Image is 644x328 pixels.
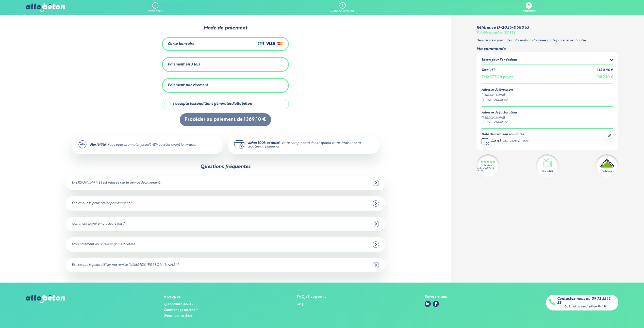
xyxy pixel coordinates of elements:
[72,243,135,247] div: Mon paiement en plusieurs fois est refusé
[523,2,535,13] a: 3 Paiement
[297,295,326,299] div: FAQ et support
[542,170,553,173] div: Vu à la télé
[248,141,279,145] strong: Achat 100% sécurisé
[154,4,155,7] div: 1
[484,165,492,167] div: Excellent
[482,133,529,137] div: Date de livraison souhaitée
[164,314,193,317] a: Demander un devis
[331,2,354,13] a: 2 Date de livraison
[502,139,529,144] div: entre 10h00 et 12h00
[476,167,499,172] div: 4.7/5 sur 2300 avis clients
[26,4,65,12] img: allobéton
[597,69,613,72] div: 1 140,90 €
[173,102,252,106] div: J'accepte les d'allobéton
[90,143,197,147] div: - Vous pouvez annuler jusqu'à 48h ouvrées avant la livraison
[482,58,517,62] div: Béton pour Fondations
[482,93,613,97] div: [PERSON_NAME]
[528,4,530,8] div: 3
[168,83,208,88] div: Paiement par virement
[476,47,618,51] div: Ma commande
[596,75,613,79] span: 1 369,10 €
[148,10,162,13] div: Votre devis
[168,42,194,46] div: Carte bancaire
[164,303,193,306] a: Qui sommes-nous ?
[482,120,517,124] div: [STREET_ADDRESS]
[564,305,608,308] div: Du lundi au vendredi de 9h à 18h
[482,116,517,120] div: [PERSON_NAME]
[476,25,529,30] div: Référence D-2025-058063
[557,297,615,305] a: Contactez-nous au 09 72 55 12 83
[297,303,303,306] a: FAQ
[482,111,517,115] div: Adresse de facturation
[476,31,515,35] div: Valable jusqu'au [DATE]
[482,57,613,64] summary: Béton pour Fondations
[72,202,132,205] div: Est-ce que je peux payer par virement ?
[180,113,271,126] button: Procèder au paiement de 1 369,10 €
[90,143,106,146] strong: Flexibilité
[106,25,345,31] div: Mode de paiement
[491,139,529,144] div: -
[248,141,373,149] div: - Votre compte sera débité quand votre livraison sera ajoutée au planning
[425,295,447,299] div: Suivez-nous
[72,222,125,226] div: Comment payer en plusieurs fois ?
[164,295,198,299] div: A propos
[491,139,501,144] div: [DATE]
[341,4,343,7] div: 2
[602,170,612,173] div: Partenaire
[168,62,200,67] div: Paiement en 3 fois
[26,295,65,303] img: allobéton
[148,2,162,13] a: 1 Votre devis
[523,10,535,13] div: Paiement
[72,263,179,267] div: Est-ce que je peux utiliser ma remise fidélité 10% [PERSON_NAME] ?
[258,40,283,46] img: Cartes de crédit
[482,98,613,102] div: [STREET_ADDRESS]
[482,88,613,92] div: Adresse de livraison
[195,102,231,106] a: conditions générales
[599,308,638,322] iframe: Help widget launcher
[482,69,495,72] div: Total HT
[476,39,618,43] p: Devis édité à partir des informations fournies sur le projet et le chantier
[331,10,354,13] div: Date de livraison
[164,308,198,312] a: Comment ça marche ?
[72,181,160,185] div: [PERSON_NAME] est refusée par le service de paiement.
[482,75,513,79] div: Total TTC à payer
[200,164,251,170] div: Questions fréquentes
